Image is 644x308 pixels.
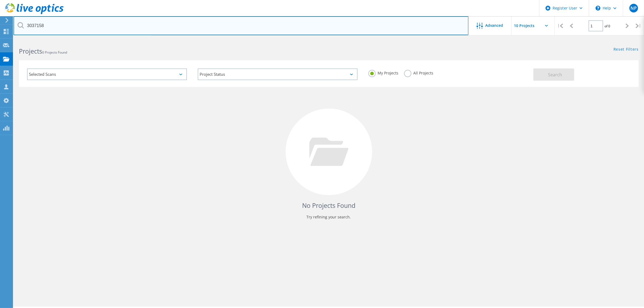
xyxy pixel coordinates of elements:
[605,24,610,28] span: of 0
[24,201,633,210] h4: No Projects Found
[486,24,503,27] span: Advanced
[5,11,64,15] a: Live Optics Dashboard
[198,68,358,80] div: Project Status
[19,47,42,55] b: Projects
[533,68,574,81] button: Search
[14,16,468,35] input: Search projects by name, owner, ID, company, etc
[42,50,67,55] span: 0 Projects Found
[613,47,639,52] a: Reset Filters
[555,16,566,35] div: |
[633,16,644,35] div: |
[596,6,600,11] svg: \n
[27,68,187,80] div: Selected Scans
[548,72,562,78] span: Search
[404,70,434,75] label: All Projects
[630,6,637,10] span: NP
[24,213,633,221] p: Try refining your search.
[368,70,399,75] label: My Projects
